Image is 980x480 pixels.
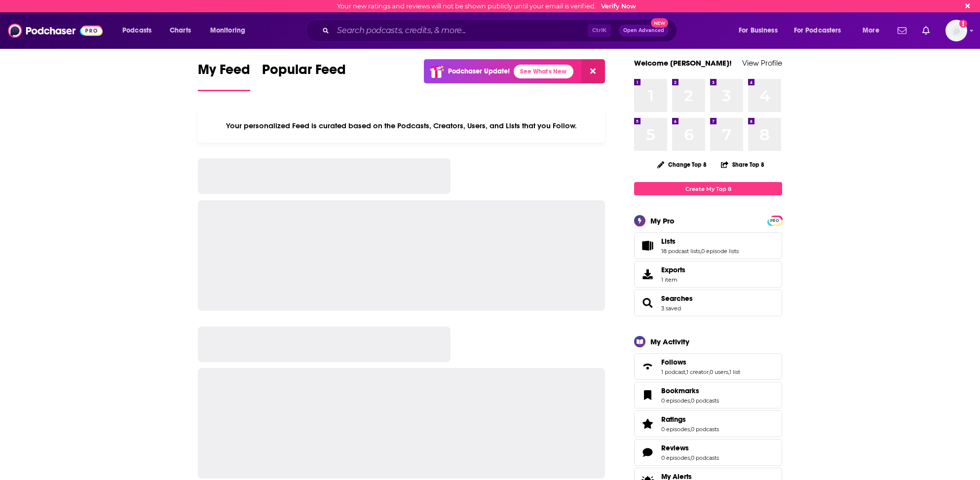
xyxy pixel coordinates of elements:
[691,397,719,404] a: 0 podcasts
[701,248,739,255] a: 0 episode lists
[661,426,690,433] a: 0 episodes
[918,22,934,39] a: Show notifications dropdown
[638,445,657,459] a: Reviews
[661,415,719,424] a: Ratings
[198,61,250,91] a: My Feed
[634,353,782,380] span: Follows
[122,24,151,37] span: Podcasts
[894,22,910,39] a: Show notifications dropdown
[661,237,739,246] a: Lists
[514,65,573,78] a: See What's New
[739,24,778,37] span: For Business
[742,58,782,68] a: View Profile
[619,25,669,37] button: Open AdvancedNew
[788,23,856,38] button: open menu
[661,237,676,246] span: Lists
[337,2,636,10] div: Your new ratings and reviews will not be shown publicly until your email is verified.
[685,369,686,375] span: ,
[959,20,967,28] svg: Email not verified
[945,20,967,41] span: Logged in as BretAita
[262,61,346,91] a: Popular Feed
[198,109,605,143] div: Your personalized Feed is curated based on the Podcasts, Creators, Users, and Lists that you Follow.
[661,397,690,404] a: 0 episodes
[650,337,689,346] div: My Activity
[198,61,250,84] span: My Feed
[729,369,740,375] a: 1 list
[661,358,740,367] a: Follows
[691,454,719,461] a: 0 podcasts
[691,426,719,433] a: 0 podcasts
[661,454,690,461] a: 0 episodes
[638,239,657,253] a: Lists
[661,443,719,452] a: Reviews
[634,232,782,259] span: Lists
[448,67,510,75] p: Podchaser Update!
[661,265,685,274] span: Exports
[661,294,693,303] a: Searches
[661,369,685,375] a: 1 podcast
[634,410,782,437] span: Ratings
[769,217,781,224] span: PRO
[661,415,686,424] span: Ratings
[650,216,675,225] div: My Pro
[638,360,657,373] a: Follows
[661,248,700,255] a: 18 podcast lists
[115,23,164,38] button: open menu
[661,386,699,395] span: Bookmarks
[634,182,782,195] a: Create My Top 8
[634,58,732,68] a: Welcome [PERSON_NAME]!
[690,397,691,404] span: ,
[690,426,691,433] span: ,
[163,23,197,38] a: Charts
[170,24,191,37] span: Charts
[601,2,636,10] a: Verify Now
[661,305,681,312] a: 3 saved
[661,443,689,452] span: Reviews
[634,261,782,288] a: Exports
[634,439,782,466] span: Reviews
[661,358,686,367] span: Follows
[634,382,782,408] span: Bookmarks
[203,23,258,38] button: open menu
[638,388,657,402] a: Bookmarks
[638,267,657,281] span: Exports
[732,23,790,38] button: open menu
[710,369,728,375] a: 0 users
[794,24,841,37] span: For Podcasters
[634,290,782,316] span: Searches
[863,24,879,37] span: More
[686,369,709,375] a: 1 creator
[315,19,686,42] div: Search podcasts, credits, & more...
[623,28,664,33] span: Open Advanced
[262,61,346,84] span: Popular Feed
[728,369,729,375] span: ,
[333,23,588,38] input: Search podcasts, credits, & more...
[651,18,669,28] span: New
[945,20,967,41] button: Show profile menu
[651,158,713,171] button: Change Top 8
[210,24,245,37] span: Monitoring
[661,276,685,283] span: 1 item
[856,23,892,38] button: open menu
[588,24,611,37] span: Ctrl K
[700,248,701,255] span: ,
[945,20,967,41] img: User Profile
[638,417,657,431] a: Ratings
[661,386,719,395] a: Bookmarks
[709,369,710,375] span: ,
[8,21,103,40] img: Podchaser - Follow, Share and Rate Podcasts
[638,296,657,310] a: Searches
[769,217,781,224] a: PRO
[690,454,691,461] span: ,
[720,155,765,174] button: Share Top 8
